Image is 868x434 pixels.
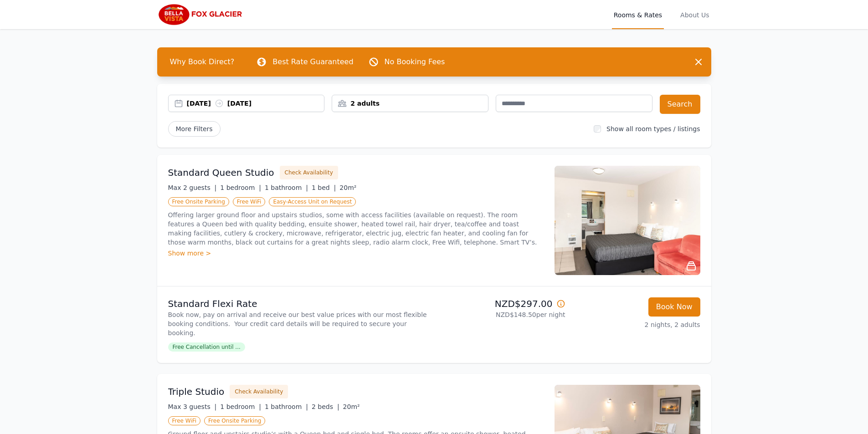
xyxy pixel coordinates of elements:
[168,310,431,337] p: Book now, pay on arrival and receive our best value prices with our most flexible booking conditi...
[168,166,274,179] h3: Standard Queen Studio
[339,184,356,191] span: 20m²
[168,210,544,247] p: Offering larger ground floor and upstairs studios, some with access facilities (available on requ...
[265,403,308,410] span: 1 bathroom |
[438,297,565,310] p: NZD$297.00
[168,297,431,310] p: Standard Flexi Rate
[157,4,245,26] img: Bella Vista Fox Glacier
[233,197,266,206] span: Free WiFi
[168,184,217,191] span: Max 2 guests |
[438,310,565,319] p: NZD$148.50 per night
[312,184,336,191] span: 1 bed |
[660,95,700,114] button: Search
[168,249,544,258] div: Show more >
[343,403,360,410] span: 20m²
[168,121,221,137] span: More Filters
[265,184,308,191] span: 1 bathroom |
[269,197,356,206] span: Easy-Access Unit on Request
[272,56,353,67] p: Best Rate Guaranteed
[220,184,261,191] span: 1 bedroom |
[168,342,245,352] span: Free Cancellation until ...
[606,125,700,133] label: Show all room types / listings
[220,403,261,410] span: 1 bedroom |
[332,99,488,108] div: 2 adults
[168,403,217,410] span: Max 3 guests |
[168,385,225,398] h3: Triple Studio
[168,197,229,206] span: Free Onsite Parking
[230,385,288,398] button: Check Availability
[204,416,265,425] span: Free Onsite Parking
[187,99,324,108] div: [DATE] [DATE]
[648,297,700,317] button: Book Now
[312,403,339,410] span: 2 beds |
[163,53,242,71] span: Why Book Direct?
[385,56,445,67] p: No Booking Fees
[168,416,201,425] span: Free WiFi
[280,166,338,179] button: Check Availability
[573,320,700,329] p: 2 nights, 2 adults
